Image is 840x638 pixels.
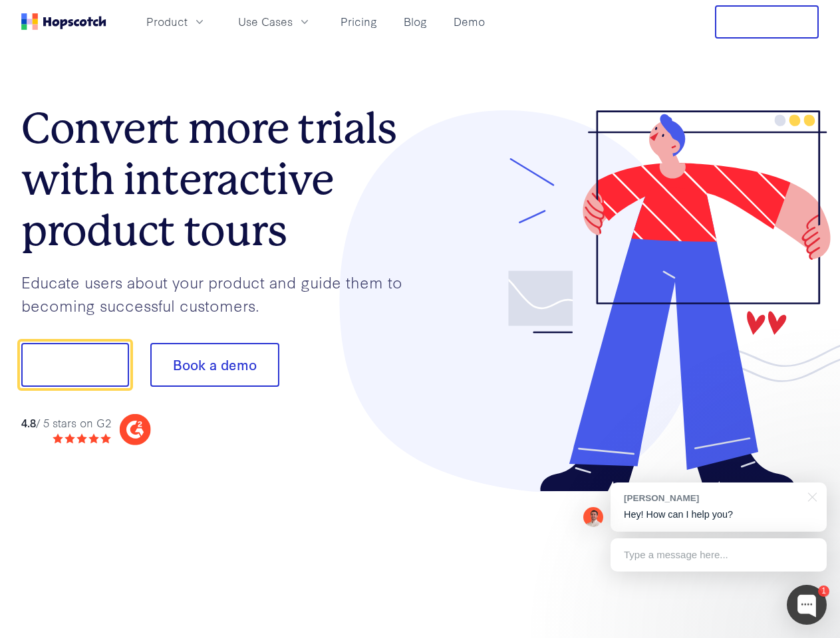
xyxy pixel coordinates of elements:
p: Hey! How can I help you? [624,508,813,522]
a: Home [21,13,106,30]
button: Use Cases [230,11,319,33]
button: Book a demo [150,343,279,387]
a: Blog [398,11,432,33]
button: Product [138,11,214,33]
div: 1 [818,585,829,597]
p: Educate users about your product and guide them to becoming successful customers. [21,270,420,316]
div: [PERSON_NAME] [624,492,800,504]
button: Show me! [21,343,129,387]
a: Pricing [335,11,382,33]
span: Use Cases [238,13,293,30]
strong: 4.8 [21,415,36,430]
div: Type a message here... [611,538,827,572]
a: Demo [448,11,490,33]
span: Product [146,13,188,30]
img: Mark Spera [583,507,603,527]
h1: Convert more trials with interactive product tours [21,103,420,256]
button: Free Trial [715,5,819,39]
div: / 5 stars on G2 [21,415,111,431]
